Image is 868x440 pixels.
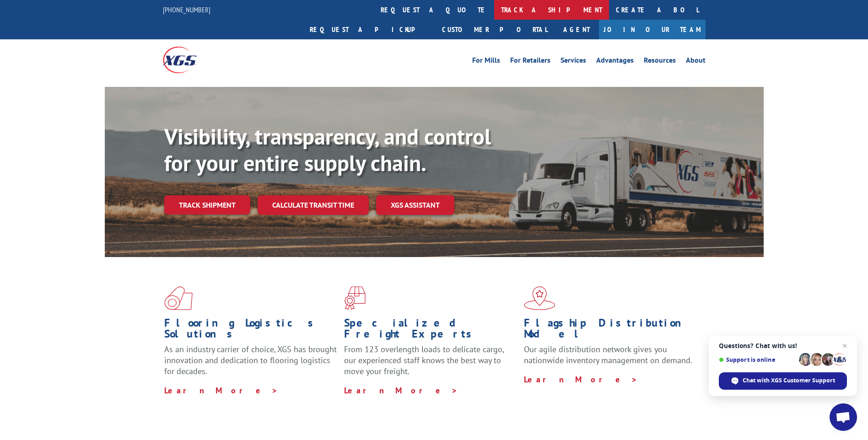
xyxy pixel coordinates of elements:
span: Close chat [839,340,850,351]
img: xgs-icon-total-supply-chain-intelligence-red [164,286,193,310]
a: Request a pickup [303,20,435,39]
a: Calculate transit time [258,195,369,215]
div: Open chat [830,403,857,431]
img: xgs-icon-flagship-distribution-model-red [524,286,555,310]
b: Visibility, transparency, and control for your entire supply chain. [164,122,491,177]
p: From 123 overlength loads to delicate cargo, our experienced staff knows the best way to move you... [344,344,517,385]
h1: Specialized Freight Experts [344,317,517,344]
a: Learn More > [164,385,278,396]
h1: Flooring Logistics Solutions [164,317,337,344]
a: XGS ASSISTANT [376,195,454,215]
a: [PHONE_NUMBER] [163,5,210,14]
a: For Mills [472,57,500,67]
a: Learn More > [524,374,638,385]
a: Agent [554,20,599,39]
span: Chat with XGS Customer Support [743,376,835,385]
a: Services [561,57,586,67]
a: Track shipment [164,195,250,215]
span: Questions? Chat with us! [719,342,847,349]
span: Our agile distribution network gives you nationwide inventory management on demand. [524,344,692,365]
div: Chat with XGS Customer Support [719,372,847,390]
a: Join Our Team [599,20,706,39]
a: Advantages [596,57,634,67]
h1: Flagship Distribution Model [524,317,697,344]
span: Support is online [719,356,796,363]
span: As an industry carrier of choice, XGS has brought innovation and dedication to flooring logistics... [164,344,337,376]
a: Learn More > [344,385,458,396]
a: Customer Portal [435,20,554,39]
a: About [686,57,706,67]
a: Resources [644,57,676,67]
a: For Retailers [510,57,550,67]
img: xgs-icon-focused-on-flooring-red [344,286,366,310]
